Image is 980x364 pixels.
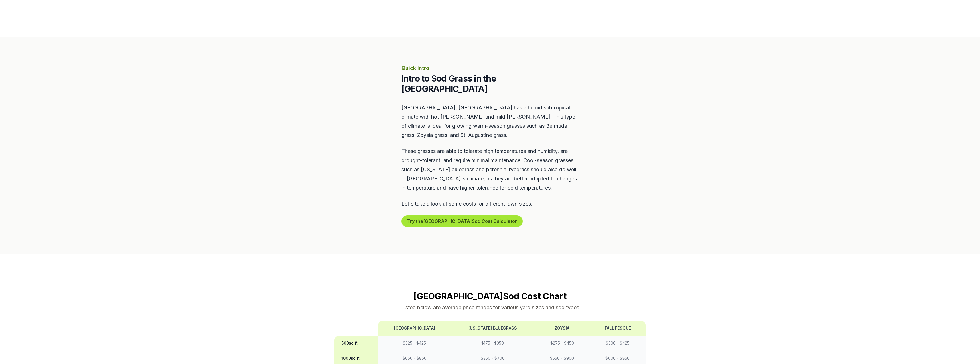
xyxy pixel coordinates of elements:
p: These grasses are able to tolerate high temperatures and humidity, are drought-tolerant, and requ... [401,147,579,192]
th: Zoysia [534,321,590,336]
h2: [GEOGRAPHIC_DATA] Sod Cost Chart [334,291,646,301]
button: Try the[GEOGRAPHIC_DATA]Sod Cost Calculator [401,215,523,227]
p: Let's take a look at some costs for different lawn sizes. [401,199,579,208]
h2: Intro to Sod Grass in the [GEOGRAPHIC_DATA] [401,73,579,94]
td: $ 275 - $ 450 [534,336,590,351]
th: [GEOGRAPHIC_DATA] [378,321,451,336]
p: Listed below are average price ranges for various yard sizes and sod types [334,304,646,312]
p: [GEOGRAPHIC_DATA], [GEOGRAPHIC_DATA] has a humid subtropical climate with hot [PERSON_NAME] and m... [401,103,579,140]
th: [US_STATE] Bluegrass [451,321,534,336]
p: Quick Intro [401,64,579,72]
th: 500 sq ft [334,336,378,351]
td: $ 175 - $ 350 [451,336,534,351]
td: $ 300 - $ 425 [590,336,646,351]
td: $ 325 - $ 425 [378,336,451,351]
th: Tall Fescue [590,321,646,336]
